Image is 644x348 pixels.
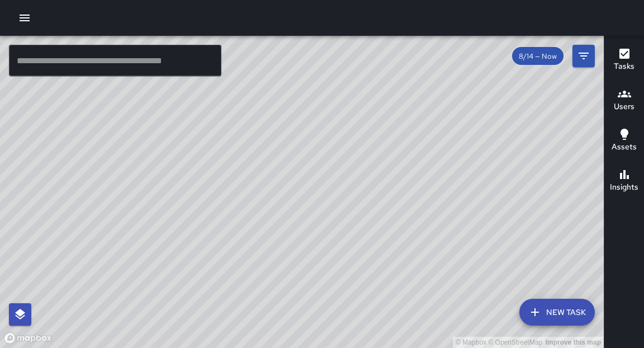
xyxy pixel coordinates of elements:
[604,121,644,161] button: Assets
[604,81,644,121] button: Users
[612,141,637,153] h6: Assets
[610,181,638,194] h6: Insights
[519,299,595,326] button: New Task
[604,40,644,81] button: Tasks
[604,161,644,201] button: Insights
[614,101,634,113] h6: Users
[614,60,634,73] h6: Tasks
[512,51,563,61] span: 8/14 — Now
[572,45,595,67] button: Filters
